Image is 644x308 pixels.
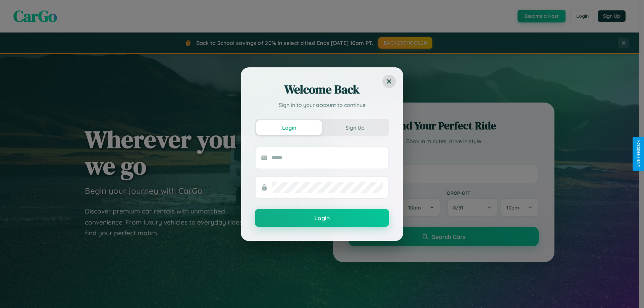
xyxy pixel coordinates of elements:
[255,81,389,98] h2: Welcome Back
[322,120,388,135] button: Sign Up
[636,140,641,168] div: Give Feedback
[255,101,389,109] p: Sign in to your account to continue
[256,120,322,135] button: Login
[255,209,389,227] button: Login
